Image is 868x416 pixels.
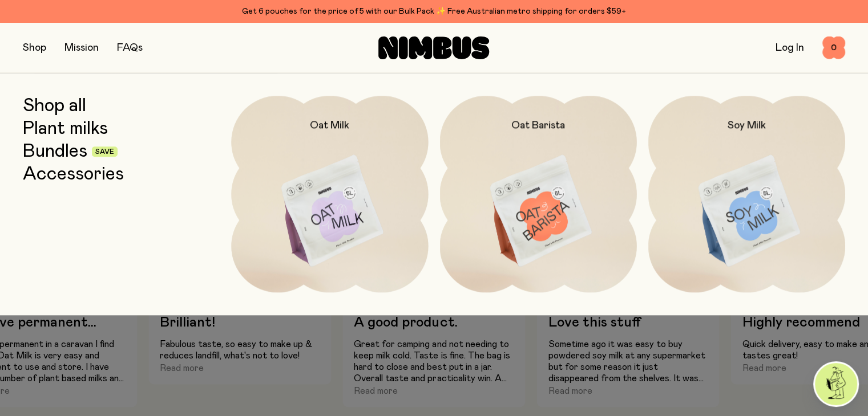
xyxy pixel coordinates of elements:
[776,43,804,53] a: Log In
[310,119,349,132] h2: Oat Milk
[23,119,108,139] a: Plant milks
[728,119,766,132] h2: Soy Milk
[511,119,565,132] h2: Oat Barista
[117,43,143,53] a: FAQs
[64,43,99,53] a: Mission
[23,96,86,116] a: Shop all
[23,5,845,18] div: Get 6 pouches for the price of 5 with our Bulk Pack ✨ Free Australian metro shipping for orders $59+
[23,141,87,162] a: Bundles
[231,96,428,292] a: Oat Milk
[440,96,637,292] a: Oat Barista
[648,96,845,292] a: Soy Milk
[815,363,857,405] img: agent
[822,36,845,59] button: 0
[95,149,114,156] span: Save
[23,164,124,185] a: Accessories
